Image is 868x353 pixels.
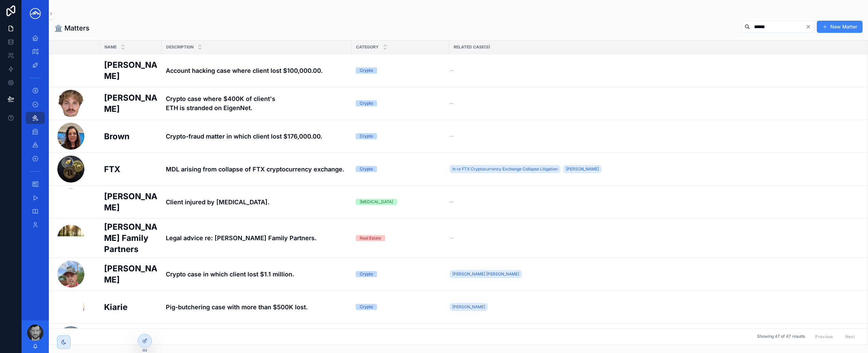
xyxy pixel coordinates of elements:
[104,221,158,255] a: [PERSON_NAME] Family Partners
[356,166,445,172] a: Crypto
[104,164,158,175] a: FTX
[360,67,373,74] div: Crypto
[450,164,859,174] a: In re FTX Cryptocurrency Exchange Collapse Litigation[PERSON_NAME]
[450,133,454,139] span: --
[360,100,373,106] div: Crypto
[356,67,445,74] a: Crypto
[104,92,158,115] a: [PERSON_NAME]
[166,66,348,75] a: Account hacking case where client lost $100,000.00.
[360,199,393,205] div: [MEDICAL_DATA]
[104,131,158,142] a: Brown
[454,44,490,50] span: Related Case(s)
[360,235,381,241] div: Real Estate
[452,304,485,310] span: [PERSON_NAME]
[356,199,445,205] a: [MEDICAL_DATA]
[104,191,158,213] a: [PERSON_NAME]
[166,233,348,243] a: Legal advice re: [PERSON_NAME] Family Partners.
[817,21,863,33] button: New Matter
[450,303,488,311] a: [PERSON_NAME]
[166,198,348,207] a: Client injured by [MEDICAL_DATA].
[757,334,805,339] span: Showing 47 of 47 results
[450,199,859,205] a: --
[450,199,454,205] span: --
[104,302,127,313] h2: Kiarie
[450,270,522,278] a: [PERSON_NAME] [PERSON_NAME]
[166,303,348,312] a: Pig-butchering case with more than $500K lost.
[806,24,814,29] button: Clear
[104,302,158,313] a: Kiarie
[356,100,445,106] a: Crypto
[166,165,348,174] a: MDL arising from collapse of FTX cryptocurrency exchange.
[356,44,379,50] span: Category
[450,235,859,241] a: --
[450,68,859,73] a: --
[450,101,859,106] a: --
[104,164,120,175] h2: FTX
[450,269,859,279] a: [PERSON_NAME] [PERSON_NAME]
[356,271,445,277] a: Crypto
[563,165,601,173] a: [PERSON_NAME]
[27,8,43,19] img: App logo
[166,132,348,141] a: Crypto-fraud matter in which client lost $176,000.00.
[450,68,454,73] span: --
[166,270,348,279] a: Crypto case in which client lost $1.1 million.
[356,304,445,310] a: Crypto
[450,235,454,241] span: --
[356,235,445,241] a: Real Estate
[22,27,49,240] div: scrollable content
[450,165,560,173] a: In re FTX Cryptocurrency Exchange Collapse Litigation
[450,302,859,312] a: [PERSON_NAME]
[166,44,194,50] span: Description
[356,133,445,139] a: Crypto
[360,304,373,310] div: Crypto
[360,133,373,139] div: Crypto
[360,166,373,172] div: Crypto
[104,263,158,285] a: [PERSON_NAME]
[452,271,519,277] span: [PERSON_NAME] [PERSON_NAME]
[104,59,158,82] a: [PERSON_NAME]
[360,271,373,277] div: Crypto
[104,44,117,50] span: Name
[166,94,348,112] a: Crypto case where $400K of client's ETH is stranded on EigenNet.
[54,23,90,33] h1: 🏛️ Matters
[104,131,130,142] h2: Brown
[566,166,599,172] span: [PERSON_NAME]
[450,133,859,139] a: --
[450,101,454,106] span: --
[452,166,558,172] span: In re FTX Cryptocurrency Exchange Collapse Litigation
